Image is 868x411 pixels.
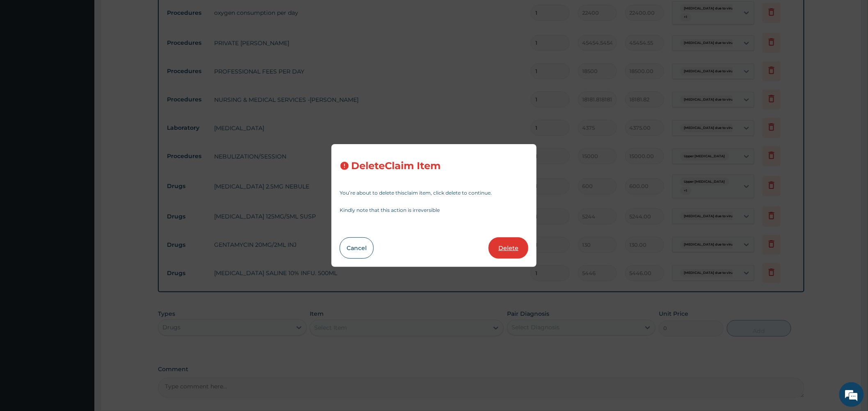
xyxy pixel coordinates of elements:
[135,4,154,24] div: Minimize live chat window
[351,161,441,172] h3: Delete Claim Item
[340,237,374,259] button: Cancel
[48,103,113,186] span: We're online!
[340,208,528,213] p: Kindly note that this action is irreversible
[340,191,528,195] p: You’re about to delete this claim item , click delete to continue.
[489,237,528,259] button: Delete
[4,224,156,253] textarea: Type your message and hit 'Enter'
[43,46,138,57] div: Chat with us now
[15,41,33,62] img: d_794563401_company_1708531726252_794563401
